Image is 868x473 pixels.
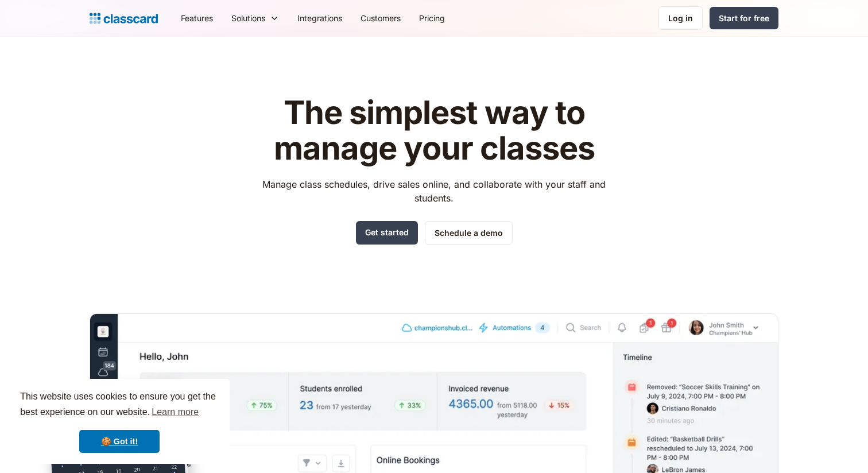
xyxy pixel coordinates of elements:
span: This website uses cookies to ensure you get the best experience on our website. [20,390,219,421]
div: Log in [668,12,693,24]
a: dismiss cookie message [79,430,160,453]
div: Solutions [231,12,265,24]
a: Get started [356,221,418,245]
a: Start for free [710,7,778,29]
a: Pricing [410,5,454,31]
a: home [90,10,158,26]
div: Start for free [719,12,769,24]
a: learn more about cookies [150,404,200,421]
a: Integrations [288,5,351,31]
a: Schedule a demo [425,221,513,245]
div: cookieconsent [9,379,230,464]
h1: The simplest way to manage your classes [252,95,617,166]
div: Solutions [222,5,288,31]
a: Features [172,5,222,31]
a: Customers [351,5,410,31]
p: Manage class schedules, drive sales online, and collaborate with your staff and students. [252,177,617,205]
a: Log in [658,6,703,30]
